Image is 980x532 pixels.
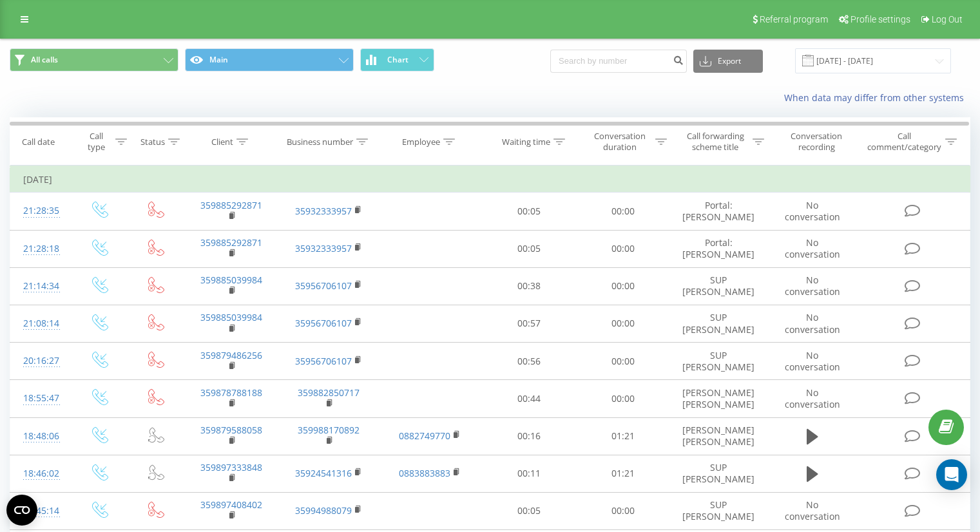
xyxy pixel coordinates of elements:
span: Log Out [932,14,963,24]
div: 21:14:34 [23,274,57,299]
a: 359879588058 [200,424,262,436]
a: 35956706107 [295,317,352,329]
td: 00:05 [483,230,576,267]
td: 00:00 [576,230,669,267]
a: 359879486256 [200,349,262,361]
input: Search by number [550,50,687,73]
a: 359988170892 [298,424,360,436]
a: 0882749770 [399,430,450,442]
span: All calls [31,55,58,65]
div: Call forwarding scheme title [682,131,749,153]
div: Open Intercom Messenger [936,459,967,490]
a: 35994988079 [295,504,352,517]
div: Call comment/category [867,131,942,153]
a: 359897333848 [200,461,262,473]
a: 35956706107 [295,280,352,292]
div: Client [211,137,233,147]
td: 00:16 [483,417,576,455]
a: 35924541316 [295,467,352,479]
div: Conversation recording [779,131,854,153]
div: Status [140,137,165,147]
a: 359885292871 [200,199,262,211]
td: 00:56 [483,343,576,380]
td: 00:05 [483,492,576,529]
td: 00:38 [483,267,576,305]
div: Call date [22,137,55,147]
div: 20:16:27 [23,348,57,374]
span: No conversation [785,386,840,410]
td: 00:00 [576,343,669,380]
td: SUP [PERSON_NAME] [669,305,767,342]
div: 18:55:47 [23,386,57,411]
div: Conversation duration [588,131,652,153]
td: 00:00 [576,305,669,342]
a: 359885039984 [200,311,262,323]
td: [DATE] [10,167,970,193]
div: 18:46:02 [23,461,57,486]
div: 21:28:35 [23,198,57,223]
span: No conversation [785,274,840,298]
span: No conversation [785,236,840,260]
td: SUP [PERSON_NAME] [669,267,767,305]
span: Profile settings [850,14,910,24]
span: No conversation [785,311,840,335]
button: Main [185,48,354,71]
td: 00:00 [576,492,669,529]
td: 00:05 [483,193,576,230]
td: Portal: [PERSON_NAME] [669,230,767,267]
td: 00:11 [483,455,576,492]
a: 359878788188 [200,386,262,399]
a: When data may differ from other systems [784,91,970,104]
td: SUP [PERSON_NAME] [669,492,767,529]
div: Employee [402,137,440,147]
span: No conversation [785,349,840,373]
button: Chart [360,48,434,71]
div: 18:48:06 [23,424,57,449]
td: 00:00 [576,267,669,305]
a: 35932333957 [295,205,352,217]
td: 01:21 [576,455,669,492]
td: 01:21 [576,417,669,455]
a: 359885039984 [200,274,262,286]
td: [PERSON_NAME] [PERSON_NAME] [669,380,767,417]
td: Portal: [PERSON_NAME] [669,193,767,230]
a: 35932333957 [295,242,352,254]
div: Business number [287,137,353,147]
div: Call type [81,131,111,153]
a: 359882850717 [298,386,360,399]
td: [PERSON_NAME] [PERSON_NAME] [669,417,767,455]
span: No conversation [785,199,840,223]
span: Referral program [760,14,828,24]
div: 21:28:18 [23,236,57,261]
span: Chart [387,55,408,64]
div: 21:08:14 [23,311,57,336]
button: Open CMP widget [6,495,37,526]
span: No conversation [785,499,840,522]
td: SUP [PERSON_NAME] [669,455,767,492]
td: 00:00 [576,380,669,417]
div: 18:45:14 [23,499,57,524]
div: Waiting time [502,137,550,147]
a: 359885292871 [200,236,262,249]
td: SUP [PERSON_NAME] [669,343,767,380]
td: 00:44 [483,380,576,417]
a: 35956706107 [295,355,352,367]
button: Export [693,50,763,73]
a: 0883883883 [399,467,450,479]
td: 00:00 [576,193,669,230]
button: All calls [10,48,178,71]
td: 00:57 [483,305,576,342]
a: 359897408402 [200,499,262,511]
